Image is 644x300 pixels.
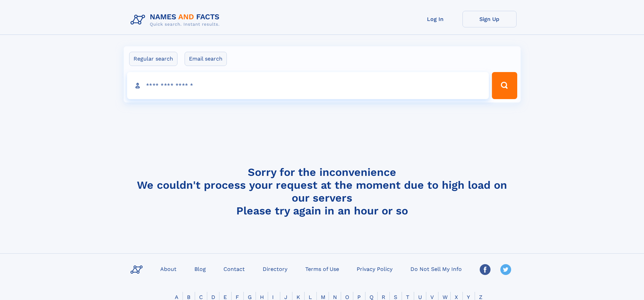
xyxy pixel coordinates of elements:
a: Blog [192,264,209,274]
label: Regular search [129,52,177,66]
img: Facebook [480,264,491,275]
a: About [158,264,179,274]
button: Search Button [492,72,517,99]
img: Logo Names and Facts [128,11,225,29]
label: Email search [185,52,227,66]
a: Do Not Sell My Info [408,264,464,274]
a: Contact [221,264,247,274]
a: Sign Up [462,11,517,27]
img: Twitter [500,264,511,275]
a: Privacy Policy [354,264,395,274]
input: search input [127,72,489,99]
a: Directory [260,264,290,274]
a: Terms of Use [303,264,342,274]
h4: Sorry for the inconvenience We couldn't process your request at the moment due to high load on ou... [128,166,517,217]
a: Log In [408,11,462,27]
